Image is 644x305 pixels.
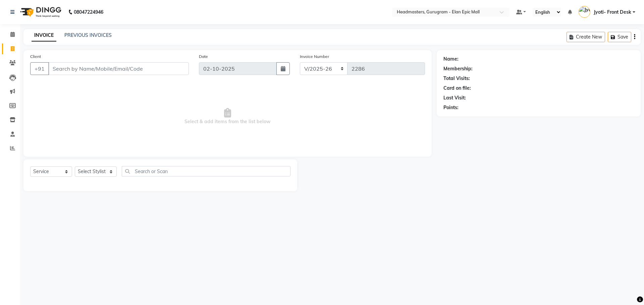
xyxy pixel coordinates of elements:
img: logo [17,3,63,21]
div: Last Visit: [443,94,466,101]
div: Name: [443,56,459,63]
div: Total Visits: [443,75,470,82]
div: Membership: [443,65,473,72]
span: Select & add items from the list below [30,83,425,150]
span: Jyoti- Front Desk [594,9,631,16]
a: INVOICE [32,29,56,42]
label: Date [199,54,208,60]
button: Save [608,32,631,42]
img: Jyoti- Front Desk [579,6,590,18]
a: PREVIOUS INVOICES [64,32,112,38]
div: Card on file: [443,85,471,92]
button: Create New [567,32,605,42]
label: Client [30,54,41,60]
b: 08047224946 [74,3,103,21]
input: Search or Scan [122,166,290,176]
button: +91 [30,62,49,75]
input: Search by Name/Mobile/Email/Code [48,62,189,75]
label: Invoice Number [300,54,329,60]
div: Points: [443,104,459,111]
